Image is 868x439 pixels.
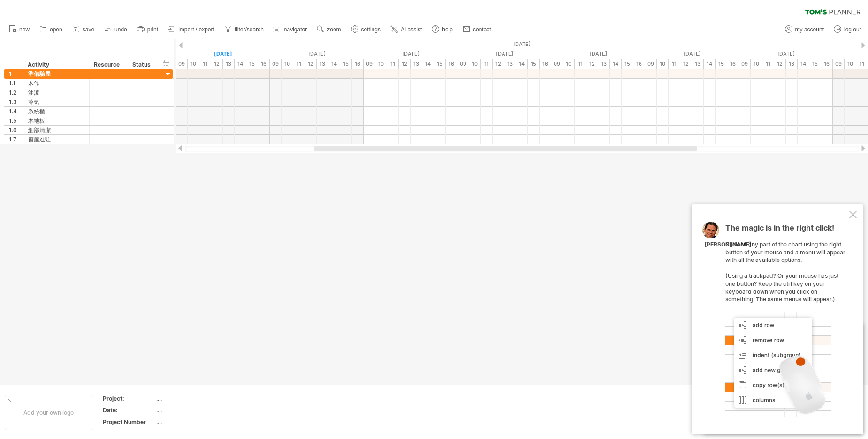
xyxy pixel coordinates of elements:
[361,26,381,33] span: settings
[833,59,845,69] div: 09
[19,26,30,33] span: new
[211,59,223,69] div: 12
[293,59,305,69] div: 11
[270,59,282,69] div: 09
[633,59,645,69] div: 16
[327,26,341,33] span: zoom
[28,88,84,97] div: 油漆
[725,223,834,237] span: The magic is in the right click!
[645,59,657,69] div: 09
[399,59,411,69] div: 12
[551,49,645,59] div: Wednesday, 20 August 2025
[349,23,383,36] a: settings
[429,23,456,36] a: help
[223,59,235,69] div: 13
[422,59,434,69] div: 14
[176,49,270,59] div: Saturday, 16 August 2025
[102,23,130,36] a: undo
[411,59,422,69] div: 13
[364,49,457,59] div: Monday, 18 August 2025
[305,59,317,69] div: 12
[28,69,84,78] div: 準備驗屋
[235,26,264,33] span: filter/search
[751,59,762,69] div: 10
[9,116,23,125] div: 1.5
[9,97,23,106] div: 1.3
[786,59,798,69] div: 13
[7,23,32,36] a: new
[28,60,84,69] div: Activity
[9,135,23,144] div: 1.7
[809,59,821,69] div: 15
[692,59,704,69] div: 13
[135,23,161,36] a: print
[328,59,340,69] div: 14
[457,49,551,59] div: Tuesday, 19 August 2025
[725,224,847,417] div: Click on any part of the chart using the right button of your mouse and a menu will appear with a...
[442,26,453,33] span: help
[504,59,516,69] div: 13
[9,79,23,88] div: 1.1
[739,49,833,59] div: Friday, 22 August 2025
[716,59,727,69] div: 15
[795,26,824,33] span: my account
[156,406,235,414] div: ....
[83,26,94,33] span: save
[516,59,528,69] div: 14
[9,107,23,116] div: 1.4
[481,59,493,69] div: 11
[446,59,457,69] div: 16
[258,59,270,69] div: 16
[103,406,154,414] div: Date:
[469,59,481,69] div: 10
[271,23,310,36] a: navigator
[246,59,258,69] div: 15
[222,23,266,36] a: filter/search
[28,79,84,88] div: 木作
[156,418,235,426] div: ....
[473,26,491,33] span: contact
[528,59,540,69] div: 15
[28,107,84,116] div: 系統櫃
[28,97,84,106] div: 冷氣
[50,26,62,33] span: open
[704,241,752,249] div: [PERSON_NAME]
[37,23,65,36] a: open
[783,23,827,36] a: my account
[282,59,293,69] div: 10
[798,59,809,69] div: 14
[844,26,861,33] span: log out
[28,135,84,144] div: 窗簾進駐
[856,59,868,69] div: 11
[28,116,84,125] div: 木地板
[9,88,23,97] div: 1.2
[364,59,375,69] div: 09
[199,59,211,69] div: 11
[103,394,154,402] div: Project:
[657,59,669,69] div: 10
[669,59,680,69] div: 11
[235,59,246,69] div: 14
[821,59,833,69] div: 16
[340,59,352,69] div: 15
[704,59,716,69] div: 14
[114,26,127,33] span: undo
[103,418,154,426] div: Project Number
[645,49,739,59] div: Thursday, 21 August 2025
[70,23,97,36] a: save
[188,59,199,69] div: 10
[727,59,739,69] div: 16
[176,59,188,69] div: 09
[739,59,751,69] div: 09
[762,59,774,69] div: 11
[388,23,425,36] a: AI assist
[387,59,399,69] div: 11
[28,126,84,134] div: 細部清潔
[598,59,610,69] div: 13
[132,60,153,69] div: Status
[622,59,633,69] div: 15
[680,59,692,69] div: 12
[352,59,364,69] div: 16
[178,26,214,33] span: import / export
[540,59,551,69] div: 16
